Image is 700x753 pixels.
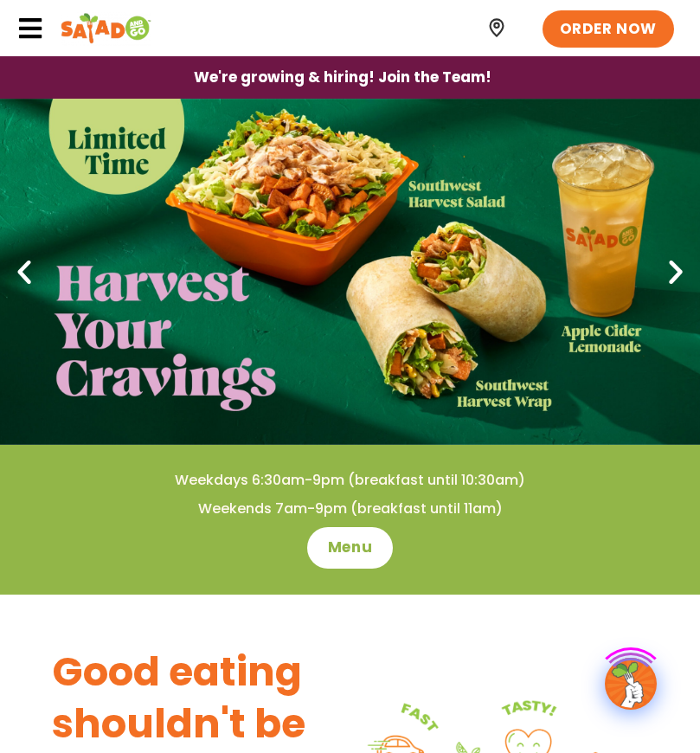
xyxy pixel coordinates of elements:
[543,10,674,48] a: ORDER NOW
[35,471,665,490] h4: Weekdays 6:30am-9pm (breakfast until 10:30am)
[61,11,151,46] img: Header logo
[194,70,491,85] span: We're growing & hiring! Join the Team!
[560,19,657,40] span: ORDER NOW
[307,527,393,569] a: Menu
[35,499,665,518] h4: Weekends 7am-9pm (breakfast until 11am)
[168,57,517,98] a: We're growing & hiring! Join the Team!
[328,537,372,558] span: Menu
